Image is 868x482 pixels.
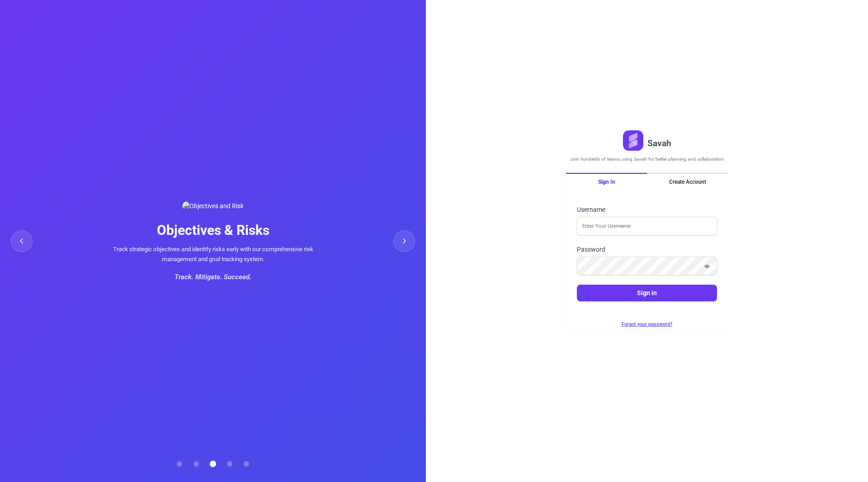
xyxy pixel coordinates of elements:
[182,201,244,211] img: Objectives and Risk
[100,272,326,282] div: Track. Mitigate. Succeed.
[577,285,717,301] button: Sign in
[622,321,672,328] button: Forgot your password?
[647,135,671,152] h1: Savah
[100,222,326,239] h2: Objectives & Risks
[698,258,716,276] button: Show password
[623,130,643,151] img: Savah Logo
[100,244,326,263] p: Track strategic objectives and identify risks early with our comprehensive risk management and go...
[577,217,717,235] input: Enter Your Username
[647,173,728,190] button: Create Account
[577,245,717,254] label: Password
[577,205,717,214] label: Username
[823,439,868,482] iframe: Chat Widget
[570,156,724,162] p: Join hunderds of teams using Savah for better planning and collaboration
[566,173,647,190] button: Sign In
